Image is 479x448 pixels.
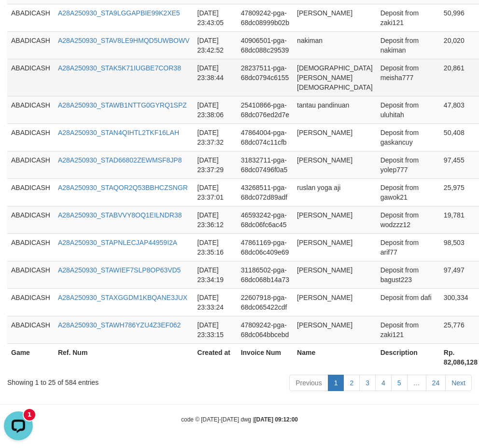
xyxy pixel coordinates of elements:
th: Game [7,343,54,371]
a: 5 [391,375,408,391]
td: [DATE] 23:36:12 [194,206,237,233]
td: Deposit from gaskancuy [377,123,440,151]
a: A28A250930_STAWB1NTTG0GYRQ1SPZ [58,101,187,109]
td: 47809242-pga-68dc08999b02b [237,4,293,31]
td: 28237511-pga-68dc0794c6155 [237,59,293,96]
td: ABADICASH [7,233,54,261]
small: code © [DATE]-[DATE] dwg | [181,416,298,423]
td: ABADICASH [7,96,54,123]
th: Description [377,343,440,371]
a: 4 [375,375,392,391]
td: Deposit from gawok21 [377,178,440,206]
td: Deposit from nakiman [377,31,440,59]
td: 22607918-pga-68dc065422cdf [237,288,293,316]
td: [DATE] 23:35:16 [194,233,237,261]
td: 47809242-pga-68dc064bbcebd [237,316,293,343]
a: A28A250930_STAPNLECJAP44959I2A [58,239,177,246]
td: [DATE] 23:33:24 [194,288,237,316]
td: [PERSON_NAME] [293,261,377,288]
td: ABADICASH [7,261,54,288]
a: A28A250930_STA9LGGAPBIE99K2XE5 [58,9,180,17]
td: [PERSON_NAME] [293,288,377,316]
td: 47864004-pga-68dc074c11cfb [237,123,293,151]
td: ABADICASH [7,316,54,343]
a: A28A250930_STAD66802ZEWMSF8JP8 [58,156,182,164]
a: A28A250930_STAN4QIHTL2TKF16LAH [58,129,179,136]
td: [DATE] 23:37:32 [194,123,237,151]
a: … [407,375,426,391]
td: ABADICASH [7,4,54,31]
td: [DATE] 23:37:29 [194,151,237,178]
a: 2 [343,375,360,391]
a: 3 [359,375,376,391]
a: 1 [328,375,344,391]
td: 31186502-pga-68dc068b14a73 [237,261,293,288]
a: A28A250930_STAWH786YZU4Z3EF062 [58,321,181,329]
button: Open LiveChat chat widget [4,4,33,33]
a: A28A250930_STAK5K71IUGBE7COR38 [58,64,181,72]
a: A28A250930_STAQOR2Q53BBHCZSNGR [58,184,188,191]
div: New messages notification [24,1,35,13]
td: [PERSON_NAME] [293,123,377,151]
td: Deposit from dafi [377,288,440,316]
th: Name [293,343,377,371]
a: Previous [289,375,328,391]
a: A28A250930_STAXGGDM1KBQANE3JUX [58,294,187,301]
td: Deposit from meisha777 [377,59,440,96]
td: Deposit from bagust223 [377,261,440,288]
td: Deposit from zaki121 [377,316,440,343]
td: ABADICASH [7,31,54,59]
td: ABADICASH [7,206,54,233]
a: 24 [426,375,446,391]
td: [PERSON_NAME] [293,151,377,178]
td: [DATE] 23:34:19 [194,261,237,288]
div: Showing 1 to 25 of 584 entries [7,374,192,387]
td: ABADICASH [7,151,54,178]
td: 25410866-pga-68dc076ed2d7e [237,96,293,123]
td: Deposit from wodzzz12 [377,206,440,233]
td: 47861169-pga-68dc06c409e69 [237,233,293,261]
td: [PERSON_NAME] [293,233,377,261]
a: A28A250930_STABVVY8OQ1EILNDR38 [58,211,182,219]
td: [PERSON_NAME] [293,316,377,343]
td: 46593242-pga-68dc06fc6ac45 [237,206,293,233]
td: ABADICASH [7,288,54,316]
a: A28A250930_STAWIEF7SLP8OP63VD5 [58,266,181,274]
td: 40906501-pga-68dc088c29539 [237,31,293,59]
td: [DATE] 23:38:06 [194,96,237,123]
th: Ref. Num [54,343,194,371]
td: tantau pandinuan [293,96,377,123]
td: [DATE] 23:38:44 [194,59,237,96]
a: Next [445,375,472,391]
td: ABADICASH [7,59,54,96]
td: [PERSON_NAME] [293,206,377,233]
td: [PERSON_NAME] [293,4,377,31]
td: Deposit from zaki121 [377,4,440,31]
td: ruslan yoga aji [293,178,377,206]
td: Deposit from arif77 [377,233,440,261]
td: [DATE] 23:33:15 [194,316,237,343]
td: 31832711-pga-68dc07496f0a5 [237,151,293,178]
td: [DEMOGRAPHIC_DATA][PERSON_NAME][DEMOGRAPHIC_DATA] [293,59,377,96]
th: Invoice Num [237,343,293,371]
td: ABADICASH [7,178,54,206]
td: 43268511-pga-68dc072d89adf [237,178,293,206]
td: [DATE] 23:37:01 [194,178,237,206]
td: Deposit from uluhitah [377,96,440,123]
td: nakiman [293,31,377,59]
td: [DATE] 23:43:05 [194,4,237,31]
th: Created at [194,343,237,371]
td: ABADICASH [7,123,54,151]
td: Deposit from yolep777 [377,151,440,178]
td: [DATE] 23:42:52 [194,31,237,59]
a: A28A250930_STAV8LE9HMQD5UWBOWV [58,37,190,44]
strong: [DATE] 09:12:00 [254,416,298,423]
